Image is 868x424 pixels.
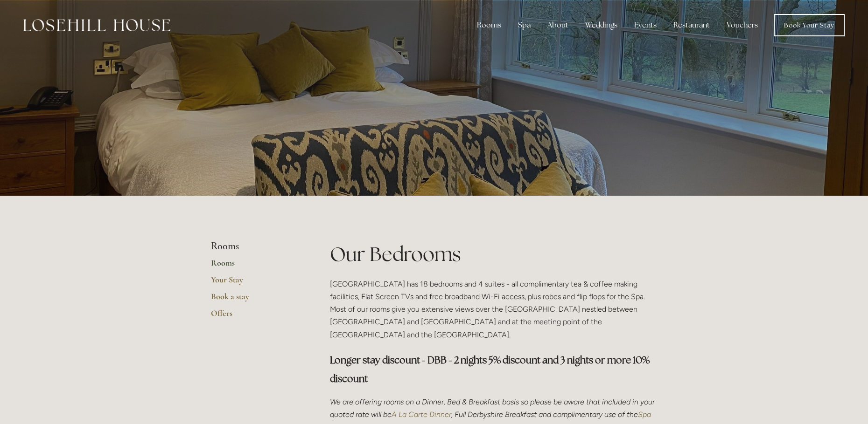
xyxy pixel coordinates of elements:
[451,410,638,419] em: , Full Derbyshire Breakfast and complimentary use of the
[392,410,451,419] a: A La Carte Dinner
[330,278,657,341] p: [GEOGRAPHIC_DATA] has 18 bedrooms and 4 suites - all complimentary tea & coffee making facilities...
[511,16,538,34] div: Spa
[330,240,657,268] h1: Our Bedrooms
[330,354,651,385] strong: Longer stay discount - DBB - 2 nights 5% discount and 3 nights or more 10% discount
[627,16,664,34] div: Events
[666,16,717,34] div: Restaurant
[719,16,765,34] a: Vouchers
[469,16,509,34] div: Rooms
[578,16,625,34] div: Weddings
[211,258,300,274] a: Rooms
[211,308,300,325] a: Offers
[774,14,845,36] a: Book Your Stay
[330,397,657,419] em: We are offering rooms on a Dinner, Bed & Breakfast basis so please be aware that included in your...
[211,291,300,308] a: Book a stay
[211,240,300,253] li: Rooms
[540,16,576,34] div: About
[23,19,170,31] img: Losehill House
[211,274,300,291] a: Your Stay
